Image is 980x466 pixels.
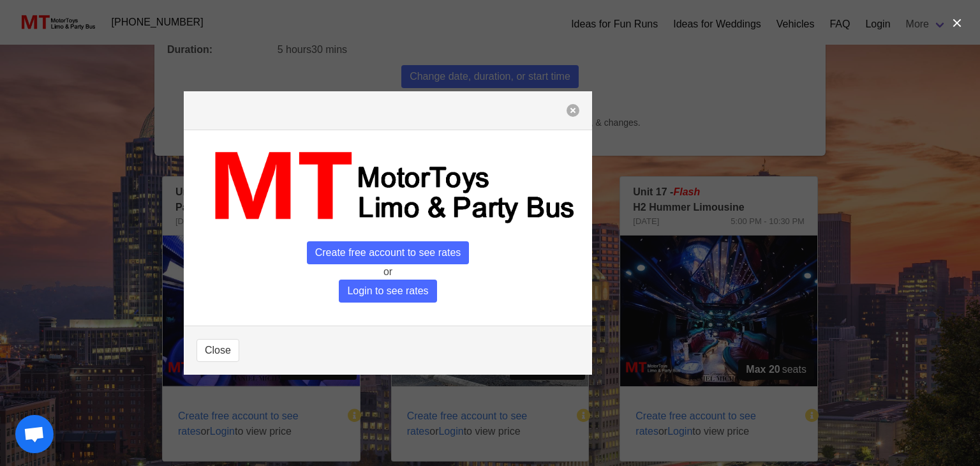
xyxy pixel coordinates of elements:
[339,280,436,303] span: Login to see rates
[15,415,54,453] div: Open chat
[197,264,579,280] p: or
[307,241,470,264] span: Create free account to see rates
[197,143,579,230] img: MT_logo_name.png
[197,339,239,362] button: Close
[205,343,231,358] span: Close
